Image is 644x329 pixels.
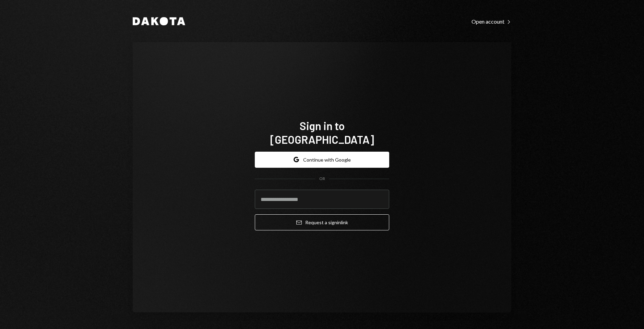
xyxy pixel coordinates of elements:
[472,17,511,25] a: Open account
[255,214,389,230] button: Request a signinlink
[319,176,325,182] div: OR
[255,119,389,146] h1: Sign in to [GEOGRAPHIC_DATA]
[255,152,389,168] button: Continue with Google
[472,18,511,25] div: Open account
